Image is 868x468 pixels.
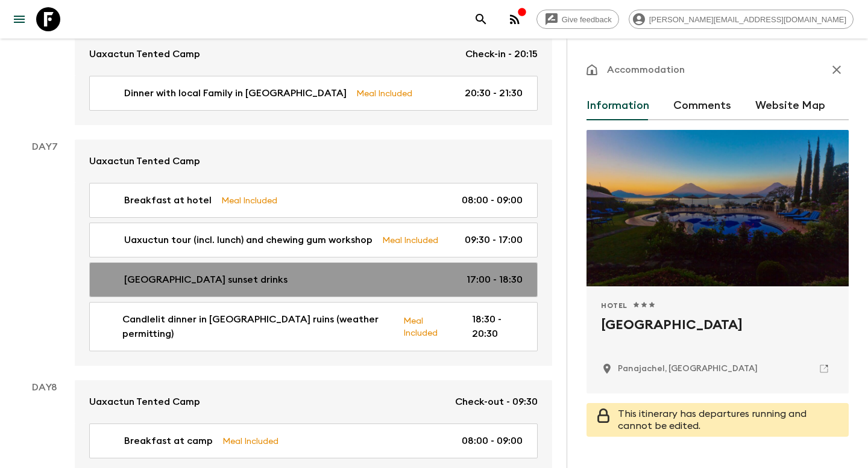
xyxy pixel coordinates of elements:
[607,63,685,77] p: Accommodation
[89,423,538,458] a: Breakfast at campMeal Included08:00 - 09:00
[89,262,538,297] a: [GEOGRAPHIC_DATA] sunset drinks17:00 - 18:30
[673,91,731,120] button: Comments
[221,194,277,207] p: Meal Included
[124,193,212,208] p: Breakfast at hotel
[629,10,854,29] div: [PERSON_NAME][EMAIL_ADDRESS][DOMAIN_NAME]
[382,233,438,247] p: Meal Included
[122,312,394,341] p: Candlelit dinner in [GEOGRAPHIC_DATA] ruins (weather permitting)
[755,91,825,120] button: Website Map
[356,87,412,100] p: Meal Included
[618,409,807,431] span: This itinerary has departures running and cannot be edited.
[89,302,538,351] a: Candlelit dinner in [GEOGRAPHIC_DATA] ruins (weather permitting)Meal Included18:30 - 20:30
[124,272,288,287] p: [GEOGRAPHIC_DATA] sunset drinks
[14,140,75,154] p: Day 7
[75,140,552,183] a: Uaxactun Tented Camp
[222,434,278,448] p: Meal Included
[643,15,853,24] span: [PERSON_NAME][EMAIL_ADDRESS][DOMAIN_NAME]
[75,380,552,423] a: Uaxactun Tented CampCheck-out - 09:30
[89,223,538,257] a: Uaxuctun tour (incl. lunch) and chewing gum workshopMeal Included09:30 - 17:00
[618,363,758,375] p: Panajachel, Guatemala
[601,315,834,354] h2: [GEOGRAPHIC_DATA]
[75,32,552,76] a: Uaxactun Tented CampCheck-in - 20:15
[587,130,849,286] div: Photo of Hotel Atitlán
[469,7,493,31] button: search adventures
[462,193,523,208] p: 08:00 - 09:00
[587,91,649,120] button: Information
[455,395,538,409] p: Check-out - 09:30
[465,86,523,100] p: 20:30 - 21:30
[124,434,213,448] p: Breakfast at camp
[601,301,627,310] span: Hotel
[462,434,523,448] p: 08:00 - 09:00
[89,154,200,168] p: Uaxactun Tented Camp
[124,86,347,100] p: Dinner with local Family in [GEOGRAPHIC_DATA]
[465,47,538,61] p: Check-in - 20:15
[89,183,538,218] a: Breakfast at hotelMeal Included08:00 - 09:00
[14,380,75,395] p: Day 8
[403,314,453,339] p: Meal Included
[465,233,523,247] p: 09:30 - 17:00
[7,7,31,31] button: menu
[124,233,373,247] p: Uaxuctun tour (incl. lunch) and chewing gum workshop
[89,47,200,61] p: Uaxactun Tented Camp
[555,15,618,24] span: Give feedback
[536,10,619,29] a: Give feedback
[467,272,523,287] p: 17:00 - 18:30
[89,395,200,409] p: Uaxactun Tented Camp
[89,76,538,111] a: Dinner with local Family in [GEOGRAPHIC_DATA]Meal Included20:30 - 21:30
[472,312,523,341] p: 18:30 - 20:30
